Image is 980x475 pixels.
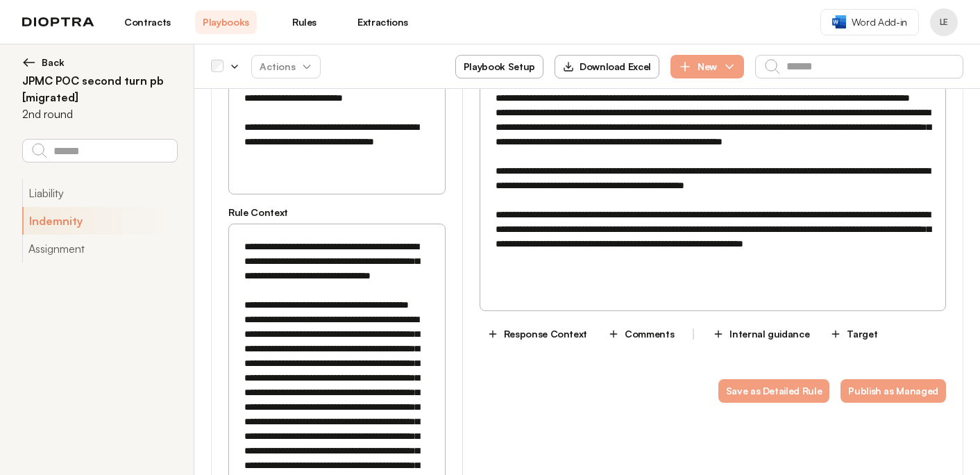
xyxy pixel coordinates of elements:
img: word [832,15,846,28]
span: Word Add-in [852,15,907,29]
button: Profile menu [930,8,958,36]
button: Back [22,56,177,69]
button: Playbook Setup [455,55,543,78]
button: Save as Detailed Rule [718,379,830,403]
a: Playbooks [195,10,257,34]
button: Target [822,322,885,346]
span: Actions [248,54,323,79]
div: Select all [211,60,223,73]
a: Word Add-in [820,9,919,35]
button: New [670,55,744,78]
p: 2nd round [22,106,73,122]
a: Extractions [352,10,414,34]
button: Internal guidance [705,322,817,346]
button: Comments [600,322,682,346]
img: logo [22,17,94,27]
span: Back [42,56,65,69]
button: Indemnity [22,207,177,235]
button: Response Context [480,322,595,346]
a: Contracts [117,10,178,34]
button: Assignment [22,235,177,262]
button: Download Excel [555,55,659,78]
a: Rules [273,10,335,34]
h3: Rule Context [228,206,446,219]
button: Publish as Managed [840,379,946,403]
img: left arrow [22,56,36,69]
button: Actions [251,55,321,78]
h2: JPMC POC second turn pb [migrated] [22,72,177,106]
button: Liability [22,179,177,207]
